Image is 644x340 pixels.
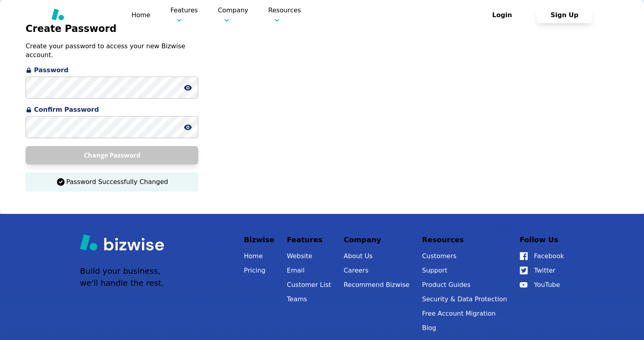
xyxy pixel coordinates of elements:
[287,294,331,305] a: Teams
[474,11,536,19] a: Login
[244,251,274,262] a: Home
[26,65,198,75] span: Password
[536,11,592,19] a: Sign Up
[422,279,507,291] a: Product Guides
[170,6,198,24] p: Features
[268,6,301,24] p: Resources
[321,10,345,20] a: Pricing
[244,265,274,276] a: Pricing
[422,294,507,305] a: Security & Data Protection
[520,282,528,288] img: YouTube Icon
[520,252,528,260] img: Facebook Icon
[422,322,507,334] a: Blog
[26,42,198,59] p: Create your password to access your new Bizwise account.
[218,6,248,24] p: Company
[422,234,507,246] p: Resources
[30,177,193,187] p: Password Successfully Changed
[344,234,410,246] p: Company
[132,11,150,19] a: Home
[536,7,592,23] button: Sign Up
[287,234,331,246] p: Features
[26,146,198,164] button: Change Password
[520,279,564,291] a: YouTube
[520,234,564,246] p: Follow Us
[344,265,410,276] a: Careers
[344,279,410,291] a: Recommend Bizwise
[287,279,331,291] a: Customer List
[80,234,164,251] img: Bizwise Logo
[520,267,528,275] img: Twitter Icon
[80,265,164,289] p: Build your business, we'll handle the rest.
[344,251,410,262] a: About Us
[422,265,507,276] button: Support
[520,251,564,262] a: Facebook
[244,234,274,246] p: Bizwise
[52,8,112,20] img: Bizwise Logo
[26,105,198,115] span: Confirm Password
[520,265,564,276] a: Twitter
[422,251,507,262] a: Customers
[287,251,331,262] a: Website
[287,265,331,276] a: Email
[474,7,530,23] button: Login
[422,308,507,319] a: Free Account Migration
